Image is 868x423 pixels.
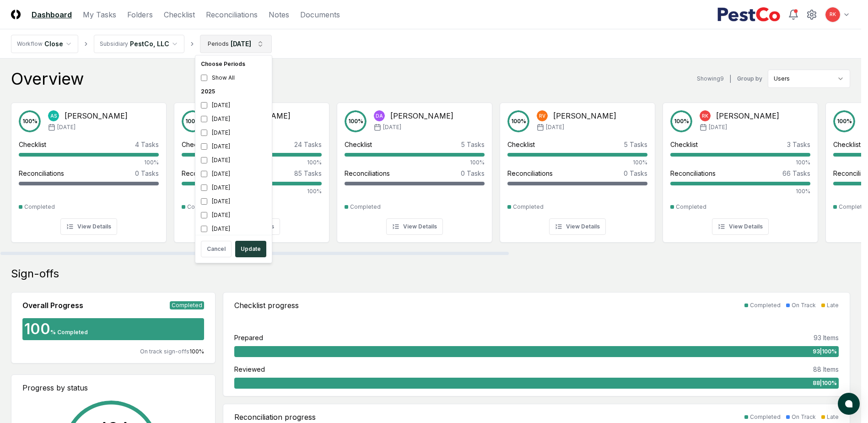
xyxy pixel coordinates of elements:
div: 2025 [197,85,270,98]
div: [DATE] [197,167,270,181]
div: [DATE] [197,126,270,140]
button: Update [235,241,266,257]
div: [DATE] [197,153,270,167]
div: Show All [197,71,270,85]
div: [DATE] [197,222,270,236]
div: [DATE] [197,140,270,153]
div: [DATE] [197,98,270,112]
button: Cancel [201,241,232,257]
div: [DATE] [197,181,270,195]
div: [DATE] [197,112,270,126]
div: Choose Periods [197,57,270,71]
div: [DATE] [197,208,270,222]
div: [DATE] [197,195,270,208]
